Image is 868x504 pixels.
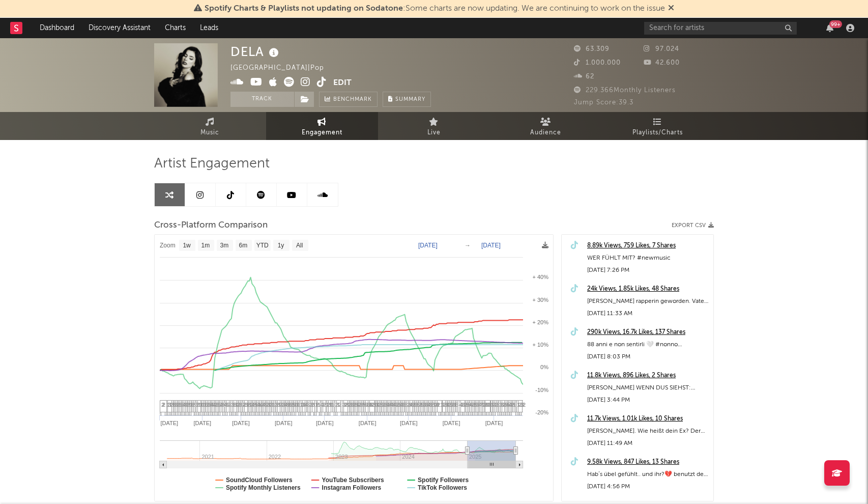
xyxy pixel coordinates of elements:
span: 1 [326,402,329,408]
text: -10% [535,387,548,393]
div: 290k Views, 16.7k Likes, 137 Shares [587,326,708,339]
div: WER FÜHLT MIT? #newmusic [587,252,708,264]
span: 1 [517,402,520,408]
text: All [296,242,303,249]
text: [DATE] [418,242,438,249]
button: Export CSV [672,222,714,229]
button: Edit [333,77,352,90]
span: 10 [433,402,439,408]
text: [DATE] [160,420,178,426]
text: → [465,242,471,249]
span: Jump Score: 39.3 [574,99,633,106]
div: 88 anni e non sentirli 🤍 #nonno #memories [587,339,708,351]
text: + 40% [533,274,549,280]
span: 1 [315,402,318,408]
text: 0% [540,364,548,370]
button: 99+ [826,24,833,32]
a: Benchmark [319,92,378,107]
span: 14 [366,402,372,408]
a: 11.8k Views, 896 Likes, 2 Shares [587,370,708,382]
span: 1.000.000 [574,60,621,66]
text: + 30% [533,297,549,303]
button: Track [230,92,294,107]
span: 4 [459,402,462,408]
a: 9.58k Views, 847 Likes, 13 Shares [587,456,708,468]
div: DELA [230,43,281,60]
a: Charts [158,18,193,38]
text: Instagram Followers [322,484,382,491]
text: [DATE] [359,420,377,426]
span: 2 [242,402,245,408]
text: Spotify Followers [418,477,469,484]
span: 13 [481,402,487,408]
span: 1 [440,402,443,408]
span: Benchmark [333,94,372,106]
text: [DATE] [316,420,334,426]
span: 4 [224,402,227,408]
span: 4 [321,402,324,408]
span: 229.366 Monthly Listeners [574,87,676,94]
span: 97.024 [644,46,680,52]
text: YTD [256,242,269,249]
a: Music [154,112,266,140]
text: 1y [278,242,284,249]
span: 62 [574,73,594,80]
span: Summary [395,97,425,102]
text: + 20% [533,319,549,325]
span: Cross-Platform Comparison [154,219,268,232]
text: YouTube Subscribers [322,477,385,484]
div: 11.7k Views, 1.01k Likes, 10 Shares [587,413,708,425]
span: Dismiss [668,5,674,13]
span: Artist Engagement [154,158,270,170]
text: + 10% [533,342,549,348]
span: 2 [309,402,312,408]
text: Spotify Monthly Listeners [226,484,301,491]
text: 1w [183,242,191,249]
span: 3 [275,402,278,408]
span: 63.309 [574,46,610,52]
text: [DATE] [275,420,293,426]
span: 1 [300,402,303,408]
a: Engagement [266,112,378,140]
text: 1m [201,242,210,249]
text: -20% [535,409,548,415]
span: Music [201,127,220,139]
text: Zoom [160,242,176,249]
div: [PERSON_NAME] WENN DUS SIEHST: SORRY NOT SORRY. Wer fühlt mit? 🥲😂 #ex #zuspät [587,382,708,394]
text: [DATE] [443,420,460,426]
span: 42.600 [644,60,680,66]
a: Discovery Assistant [81,18,158,38]
div: [DATE] 11:49 AM [587,437,708,450]
span: Spotify Charts & Playlists not updating on Sodatone [205,5,403,13]
span: : Some charts are now updating. We are continuing to work on the issue [205,5,665,13]
text: [DATE] [485,420,503,426]
span: 3 [499,402,502,408]
a: Leads [193,18,225,38]
a: Live [378,112,490,140]
text: [DATE] [194,420,212,426]
span: Playlists/Charts [633,127,683,139]
span: 5 [363,402,366,408]
span: Audience [531,127,562,139]
div: 99 + [829,20,842,28]
text: [DATE] [481,242,501,249]
button: Summary [383,92,431,107]
div: [PERSON_NAME]. Wie heißt dein Ex? Der wird [PERSON_NAME] net sehen 😂😂 [587,425,708,437]
span: 3 [195,402,198,408]
text: [DATE] [400,420,418,426]
span: Engagement [302,127,342,139]
text: TikTok Followers [418,484,467,491]
div: [GEOGRAPHIC_DATA] | Pop [230,62,336,74]
a: 24k Views, 1.85k Likes, 48 Shares [587,283,708,295]
text: [DATE] [232,420,250,426]
span: 1 [166,402,169,408]
div: [DATE] 7:26 PM [587,264,708,276]
div: [DATE] 4:56 PM [587,481,708,493]
div: [DATE] 8:03 PM [587,351,708,363]
a: Dashboard [33,18,81,38]
input: Search for artists [644,22,797,35]
text: 3m [220,242,229,249]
